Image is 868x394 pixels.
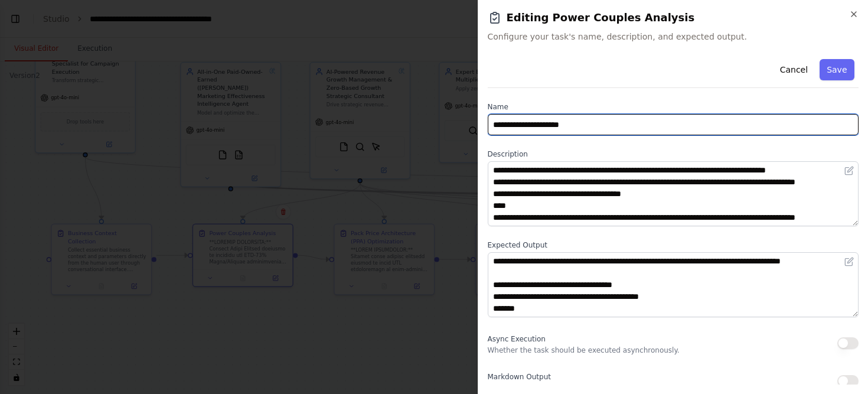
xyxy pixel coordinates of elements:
[772,59,814,80] button: Cancel
[842,255,856,269] button: Open in editor
[488,102,859,112] label: Name
[488,31,859,43] span: Configure your task's name, description, and expected output.
[488,9,859,26] h2: Editing Power Couples Analysis
[842,164,856,178] button: Open in editor
[488,335,546,343] span: Async Execution
[488,346,680,355] p: Whether the task should be executed asynchronously.
[488,149,859,159] label: Description
[488,373,551,381] span: Markdown Output
[488,240,859,250] label: Expected Output
[820,59,854,80] button: Save
[488,383,767,393] p: Instruct the agent to return the final answer formatted in [GEOGRAPHIC_DATA]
